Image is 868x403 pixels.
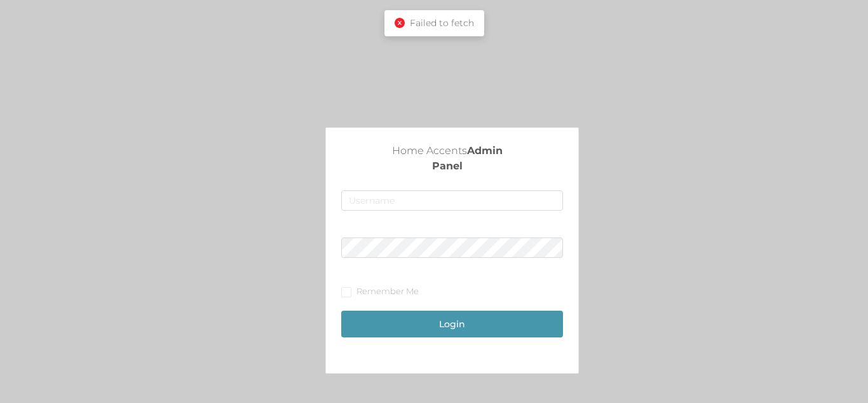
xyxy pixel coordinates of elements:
[351,286,424,296] span: Remember Me
[432,145,503,172] strong: Admin Panel
[378,143,517,174] p: Home Accents
[395,18,405,28] i: icon: close-circle
[341,311,562,337] button: Login
[341,190,562,211] input: Username
[410,17,474,29] span: Failed to fetch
